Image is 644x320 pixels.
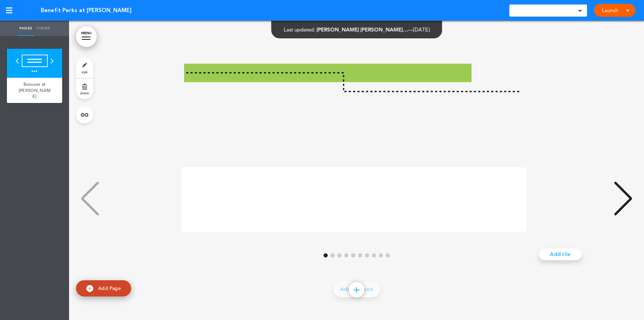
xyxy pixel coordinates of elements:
span: Go to slide 4 [344,253,348,257]
span: Go to slide 8 [372,253,376,257]
span: Go to slide 1 [324,253,328,257]
span: Benefit Perks at [PERSON_NAME] [41,7,132,14]
span: delete [80,91,89,95]
span: [DATE] [413,26,430,33]
a: MENU [76,26,97,47]
div: Next slide [613,181,634,216]
a: Launch [599,4,621,17]
a: Add textbox [333,281,380,297]
a: delete [76,78,93,99]
div: 1 / 10 [76,167,632,232]
a: Theme [35,21,52,36]
span: Add Page [98,285,121,291]
span: Go to slide 6 [358,253,362,257]
span: Go to slide 2 [330,253,335,257]
span: Go to slide 7 [365,253,369,257]
a: Add Page [76,280,131,297]
span: [PERSON_NAME] [PERSON_NAME]… [316,26,408,33]
a: Bonuses at [PERSON_NAME] [7,78,62,103]
span: Last updated: [283,26,315,33]
span: style [81,70,88,74]
a: Add tile [539,248,582,260]
img: add.svg [86,285,93,292]
span: Go to slide 5 [351,253,355,257]
a: style [76,57,93,78]
span: Go to slide 9 [379,253,383,257]
span: Go to slide 3 [337,253,342,257]
img: perkins-hero-background-image.png [184,54,529,111]
div: — [283,27,430,32]
span: Bonuses at [PERSON_NAME] [19,81,50,99]
a: Pages [17,21,35,36]
span: Go to slide 10 [386,253,390,257]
